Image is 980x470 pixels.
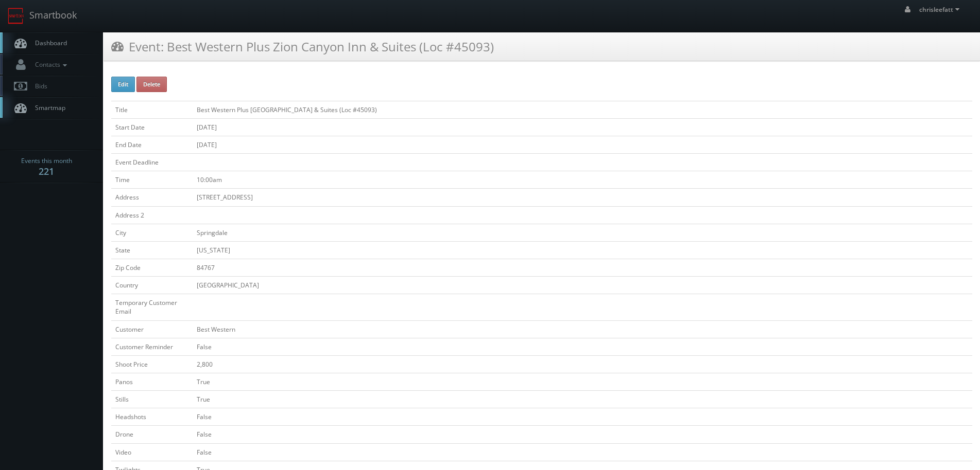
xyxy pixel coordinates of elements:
td: Start Date [111,118,193,136]
td: False [193,443,972,461]
td: 84767 [193,259,972,276]
td: 10:00am [193,171,972,189]
td: Headshots [111,408,193,426]
td: False [193,426,972,443]
td: Customer [111,320,193,338]
td: Video [111,443,193,461]
td: Shoot Price [111,355,193,373]
td: True [193,373,972,390]
td: Stills [111,391,193,408]
td: Best Western [193,320,972,338]
td: False [193,338,972,355]
td: Title [111,101,193,118]
span: Bids [30,82,47,91]
button: Delete [136,77,167,92]
td: Time [111,171,193,189]
td: Springdale [193,224,972,241]
span: Dashboard [30,39,67,47]
td: City [111,224,193,241]
strong: 221 [39,165,54,177]
img: smartbook-logo.png [8,8,24,24]
span: Events this month [21,156,72,166]
td: [DATE] [193,118,972,136]
td: End Date [111,136,193,153]
span: chrisleefatt [919,5,962,14]
td: True [193,391,972,408]
td: Best Western Plus [GEOGRAPHIC_DATA] & Suites (Loc #45093) [193,101,972,118]
h3: Event: Best Western Plus Zion Canyon Inn & Suites (Loc #45093) [111,38,494,56]
td: Drone [111,426,193,443]
td: Event Deadline [111,154,193,171]
td: [DATE] [193,136,972,153]
td: Country [111,277,193,294]
td: [US_STATE] [193,241,972,259]
td: False [193,408,972,426]
td: Zip Code [111,259,193,276]
td: [STREET_ADDRESS] [193,189,972,206]
td: 2,800 [193,355,972,373]
td: State [111,241,193,259]
td: Temporary Customer Email [111,294,193,320]
td: Address [111,189,193,206]
button: Edit [111,77,135,92]
td: Panos [111,373,193,390]
span: Smartmap [30,103,65,112]
td: [GEOGRAPHIC_DATA] [193,277,972,294]
td: Address 2 [111,206,193,224]
td: Customer Reminder [111,338,193,355]
span: Contacts [30,60,70,69]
